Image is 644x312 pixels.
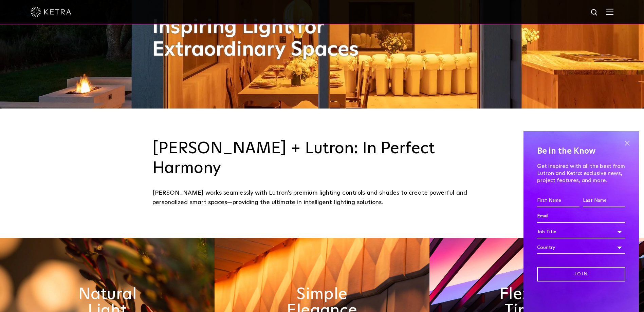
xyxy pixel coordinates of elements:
h3: [PERSON_NAME] + Lutron: In Perfect Harmony [152,139,492,178]
input: Email [537,210,625,223]
input: Join [537,267,625,281]
div: [PERSON_NAME] works seamlessly with Lutron’s premium lighting controls and shades to create power... [152,188,492,208]
img: search icon [590,8,599,17]
div: Job Title [537,226,625,238]
h4: Be in the Know [537,145,625,158]
div: Country [537,241,625,254]
img: ketra-logo-2019-white [31,7,71,17]
h1: Inspiring Light for Extraordinary Spaces [152,16,373,61]
p: Get inspired with all the best from Lutron and Ketra: exclusive news, project features, and more. [537,163,625,184]
input: First Name [537,194,579,207]
img: Hamburger%20Nav.svg [606,8,613,15]
input: Last Name [583,194,625,207]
